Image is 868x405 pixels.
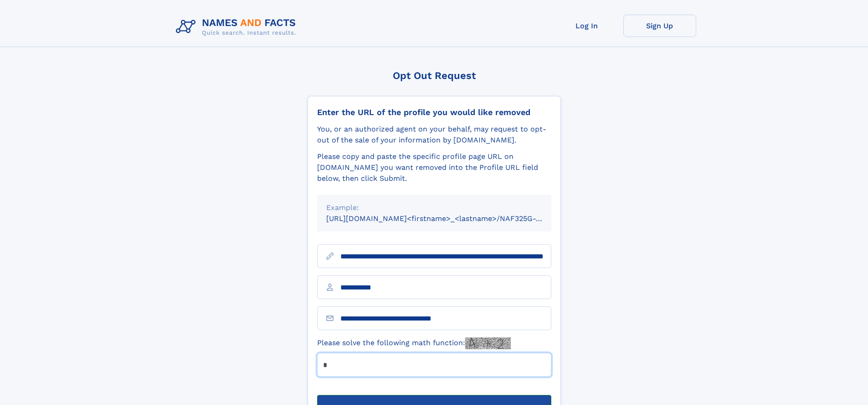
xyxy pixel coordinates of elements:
[550,15,623,37] a: Log In
[172,15,303,39] img: Logo Names and Facts
[317,107,551,117] div: Enter the URL of the profile you would like removed
[317,124,551,146] div: You, or an authorized agent on your behalf, may request to opt-out of the sale of your informatio...
[623,15,696,37] a: Sign Up
[326,202,542,213] div: Example:
[317,151,551,184] div: Please copy and paste the specific profile page URL on [DOMAIN_NAME] you want removed into the Pr...
[317,337,511,349] label: Please solve the following math function:
[326,214,569,223] small: [URL][DOMAIN_NAME]<firstname>_<lastname>/NAF325G-xxxxxxxx
[308,70,561,81] div: Opt Out Request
